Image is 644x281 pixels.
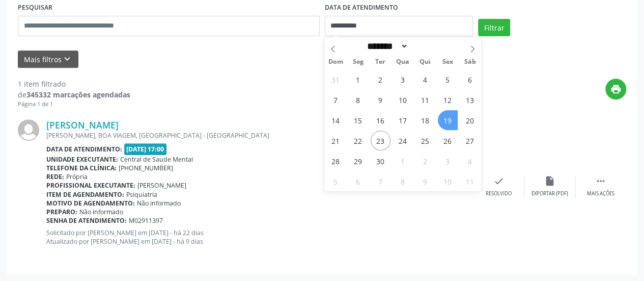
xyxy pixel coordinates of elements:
[46,208,77,216] b: Preparo:
[120,155,193,164] span: Central de Saude Mental
[348,110,368,130] span: Setembro 15, 2025
[415,171,435,191] span: Outubro 9, 2025
[587,190,614,197] div: Mais ações
[348,90,368,110] span: Setembro 8, 2025
[610,84,622,95] i: print
[460,90,480,110] span: Setembro 13, 2025
[460,110,480,130] span: Setembro 20, 2025
[46,155,118,164] b: Unidade executante:
[438,90,458,110] span: Setembro 12, 2025
[393,131,413,150] span: Setembro 24, 2025
[326,110,346,130] span: Setembro 14, 2025
[129,216,163,225] span: M02911397
[326,131,346,150] span: Setembro 21, 2025
[415,110,435,130] span: Setembro 18, 2025
[460,131,480,150] span: Setembro 27, 2025
[18,89,130,100] div: de
[348,151,368,171] span: Setembro 29, 2025
[393,69,413,89] span: Setembro 3, 2025
[364,41,409,52] select: Month
[371,110,390,130] span: Setembro 16, 2025
[460,151,480,171] span: Outubro 4, 2025
[415,69,435,89] span: Setembro 4, 2025
[18,79,130,89] div: 1 item filtrado
[408,41,442,52] input: Year
[436,59,459,65] span: Sex
[348,171,368,191] span: Outubro 6, 2025
[415,131,435,150] span: Setembro 25, 2025
[46,164,117,172] b: Telefone da clínica:
[438,131,458,150] span: Setembro 26, 2025
[348,69,368,89] span: Setembro 1, 2025
[137,199,181,208] span: Não informado
[460,171,480,191] span: Outubro 11, 2025
[493,175,505,187] i: check
[46,119,119,131] a: [PERSON_NAME]
[46,131,473,140] div: [PERSON_NAME], BOA VIAGEM, [GEOGRAPHIC_DATA] - [GEOGRAPHIC_DATA]
[79,208,123,216] span: Não informado
[393,171,413,191] span: Outubro 8, 2025
[46,228,473,246] p: Solicitado por [PERSON_NAME] em [DATE] - há 22 dias Atualizado por [PERSON_NAME] em [DATE] - há 9...
[544,175,555,187] i: insert_drive_file
[18,119,39,141] img: img
[46,181,135,190] b: Profissional executante:
[414,59,436,65] span: Qui
[393,110,413,130] span: Setembro 17, 2025
[478,19,510,36] button: Filtrar
[460,69,480,89] span: Setembro 6, 2025
[605,79,626,99] button: print
[46,216,127,225] b: Senha de atendimento:
[415,151,435,171] span: Outubro 2, 2025
[486,190,512,197] div: Resolvido
[62,54,73,65] i: keyboard_arrow_down
[347,59,369,65] span: Seg
[438,110,458,130] span: Setembro 19, 2025
[326,151,346,171] span: Setembro 28, 2025
[18,50,78,68] button: Mais filtroskeyboard_arrow_down
[371,171,390,191] span: Outubro 7, 2025
[391,59,414,65] span: Qua
[393,90,413,110] span: Setembro 10, 2025
[415,90,435,110] span: Setembro 11, 2025
[46,199,135,208] b: Motivo de agendamento:
[438,151,458,171] span: Outubro 3, 2025
[393,151,413,171] span: Outubro 1, 2025
[137,181,186,190] span: [PERSON_NAME]
[438,171,458,191] span: Outubro 10, 2025
[371,131,390,150] span: Setembro 23, 2025
[595,175,606,187] i: 
[46,172,64,181] b: Rede:
[126,190,157,199] span: Psiquiatria
[326,171,346,191] span: Outubro 5, 2025
[119,164,173,172] span: [PHONE_NUMBER]
[531,190,568,197] div: Exportar (PDF)
[369,59,391,65] span: Ter
[438,69,458,89] span: Setembro 5, 2025
[46,145,122,154] b: Data de atendimento:
[66,172,88,181] span: Própria
[459,59,481,65] span: Sáb
[326,69,346,89] span: Agosto 31, 2025
[371,151,390,171] span: Setembro 30, 2025
[326,90,346,110] span: Setembro 7, 2025
[371,69,390,89] span: Setembro 2, 2025
[324,59,347,65] span: Dom
[348,131,368,150] span: Setembro 22, 2025
[26,90,130,99] strong: 345332 marcações agendadas
[18,100,130,109] div: Página 1 de 1
[124,143,167,155] span: [DATE] 17:00
[371,90,390,110] span: Setembro 9, 2025
[46,190,124,199] b: Item de agendamento:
